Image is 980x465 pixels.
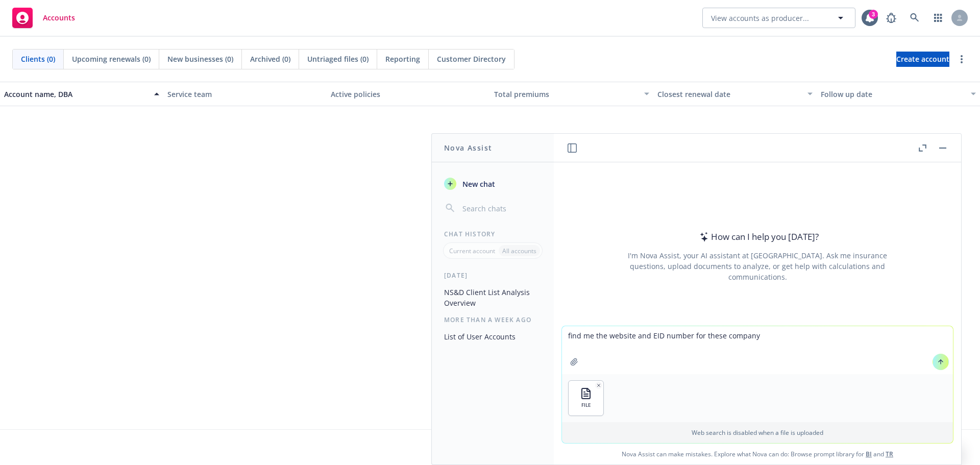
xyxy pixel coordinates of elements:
span: New chat [460,179,495,189]
button: View accounts as producer... [702,8,855,28]
a: Report a Bug [881,8,901,28]
span: Reporting [385,54,420,64]
button: Closest renewal date [653,82,817,106]
div: Account name, DBA [4,89,148,100]
button: Active policies [327,82,490,106]
span: Create account [896,50,949,69]
span: Accounts [43,14,75,22]
span: Archived (0) [250,54,290,64]
button: List of User Accounts [440,328,546,345]
a: Search [904,8,925,28]
span: Untriaged files (0) [307,54,369,64]
div: Service team [167,89,323,100]
div: [DATE] [432,271,554,280]
p: Web search is disabled when a file is uploaded [568,428,947,437]
div: More than a week ago [432,315,554,324]
span: Nova Assist can make mistakes. Explore what Nova can do: Browse prompt library for and [558,444,957,464]
button: Service team [163,82,327,106]
textarea: find me the website and EID number for these company [562,326,953,374]
button: NS&D Client List Analysis Overview [440,284,546,311]
h1: Nova Assist [444,142,492,153]
button: Follow up date [817,82,980,106]
span: Clients (0) [21,54,55,64]
a: more [955,53,968,65]
p: All accounts [502,247,536,255]
div: I'm Nova Assist, your AI assistant at [GEOGRAPHIC_DATA]. Ask me insurance questions, upload docum... [614,250,901,282]
a: Switch app [928,8,948,28]
button: New chat [440,175,546,193]
span: Customer Directory [437,54,506,64]
a: Accounts [8,4,79,32]
button: FILE [569,381,603,415]
a: BI [866,450,872,458]
span: View accounts as producer... [711,13,809,23]
div: How can I help you [DATE]? [697,230,819,243]
div: 3 [869,10,878,19]
div: Active policies [331,89,486,100]
span: Upcoming renewals (0) [72,54,151,64]
div: Closest renewal date [657,89,801,100]
div: Follow up date [821,89,965,100]
a: Create account [896,52,949,67]
div: Chat History [432,230,554,238]
span: FILE [581,402,591,408]
p: Current account [449,247,495,255]
a: TR [886,450,893,458]
div: Total premiums [494,89,638,100]
span: New businesses (0) [167,54,233,64]
button: Total premiums [490,82,653,106]
input: Search chats [460,201,542,215]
